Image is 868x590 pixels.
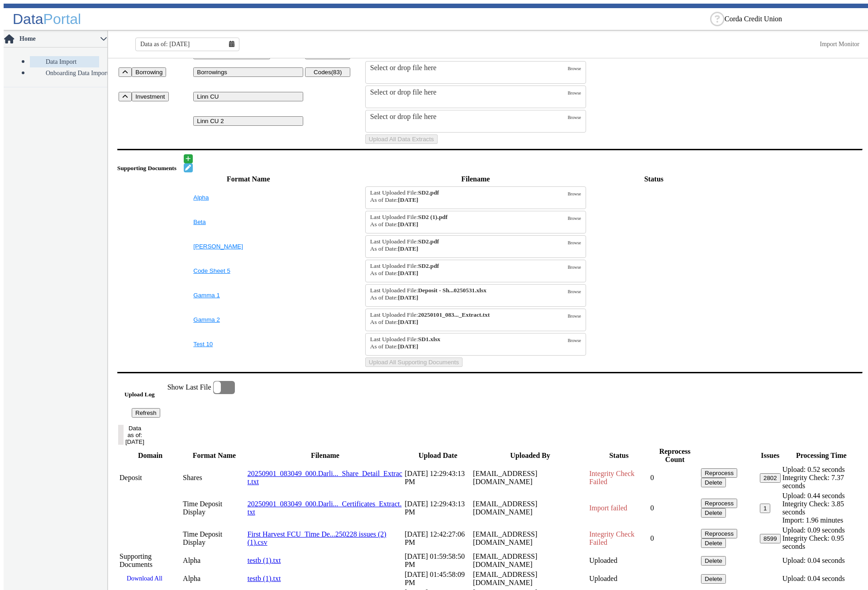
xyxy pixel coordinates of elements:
td: Time Deposit Display [182,526,246,551]
strong: SD2.pdf [418,238,439,245]
td: [DATE] 01:45:58:09 PM [404,570,472,587]
a: Download All [119,571,170,586]
a: Data Import [30,56,99,67]
button: Codes(83) [305,67,350,77]
button: Linn CU [193,92,303,101]
button: 8599 [760,534,781,543]
td: 0 [650,491,700,525]
span: Home [19,35,100,43]
td: Shares [182,465,246,490]
td: [EMAIL_ADDRESS][DOMAIN_NAME] [472,552,588,569]
span: Browse [568,216,581,221]
div: Select or drop file here [370,64,568,72]
small: SD2.pdf [370,189,568,204]
span: Browse [568,115,581,120]
button: Delete [701,508,726,518]
strong: SD2 (1).pdf [418,214,448,220]
button: Edit document [184,163,193,172]
th: Processing Time [782,447,861,464]
td: Time Deposit Display [182,491,246,525]
th: Uploaded By [472,447,588,464]
div: Import: 1.96 minutes [782,516,860,524]
button: 2802 [760,473,781,483]
ng-select: Corda Credit Union [725,15,860,23]
th: Domain [119,447,181,464]
span: Browse [568,66,581,71]
div: Data as of: [DATE] [125,425,144,445]
strong: 20250101_083..._Extract.txt [418,311,490,318]
button: Upload All Supporting Documents [365,357,463,367]
button: Data as of: [DATE] [118,425,124,445]
th: Filename [247,447,403,464]
table: SupportingDocs [117,172,863,368]
button: Borrowing [132,67,166,77]
strong: SD1.xlsx [418,336,440,343]
div: Select or drop file here [370,88,568,96]
strong: [DATE] [398,343,418,350]
td: Alpha [182,552,246,569]
button: Investment [132,92,168,101]
a: 20250901_083049_000.Darli..._Certificates_Extract.txt [248,500,402,516]
a: This is available for Darling Employees only [820,41,860,48]
div: Upload: 0.09 seconds [782,526,860,534]
span: Data [13,11,43,27]
th: Issues [759,447,781,464]
span: Browse [568,314,581,319]
span: Browse [568,289,581,294]
td: [DATE] 12:42:27:06 PM [404,526,472,551]
strong: [DATE] [398,270,418,276]
label: Show Last File [167,381,235,394]
button: 1 [760,504,770,513]
td: [EMAIL_ADDRESS][DOMAIN_NAME] [472,526,588,551]
button: Gamma 1 [193,292,303,299]
button: Code Sheet 5 [193,267,303,274]
a: Onboarding Data Import [30,67,99,79]
th: Reprocess Count [650,447,700,464]
span: Uploaded [589,575,617,582]
strong: [DATE] [398,245,418,252]
button: Reprocess [701,468,737,478]
button: Upload All Data Extracts [365,134,438,144]
td: [EMAIL_ADDRESS][DOMAIN_NAME] [472,465,588,490]
button: Beta [193,219,303,225]
span: Import failed [589,504,627,512]
strong: [DATE] [398,221,418,228]
td: Alpha [182,570,246,587]
div: Upload: 0.04 seconds [782,557,860,565]
button: Linn CU 2 [193,116,303,126]
th: Format Name [182,447,246,464]
strong: SD2.pdf [418,262,439,269]
a: testb (1).txt [248,557,281,564]
span: Portal [43,11,81,27]
button: Add document [184,154,193,163]
span: Browse [568,90,581,95]
span: Browse [568,265,581,270]
span: Browse [568,191,581,196]
button: Reprocess [701,499,737,508]
div: Integrity Check: 7.37 seconds [782,474,860,490]
th: Status [587,173,720,185]
div: Upload: 0.52 seconds [782,466,860,474]
td: [DATE] 12:29:43:13 PM [404,465,472,490]
td: 0 [650,465,700,490]
td: [EMAIL_ADDRESS][DOMAIN_NAME] [472,570,588,587]
span: Integrity Check Failed [589,530,634,546]
th: Format Name [193,173,304,185]
div: Upload: 0.04 seconds [782,575,860,583]
strong: Deposit - Sh...0250531.xlsx [418,287,486,294]
h5: Upload Log [124,391,167,398]
strong: [DATE] [398,294,418,301]
span: Browse [568,338,581,343]
div: Integrity Check: 3.85 seconds [782,500,860,516]
span: Uploaded [589,557,617,564]
button: Delete [701,538,726,548]
small: SD1.xlsx [370,336,568,350]
span: Integrity Check Failed [589,470,634,485]
p-accordion-content: Home [4,48,107,87]
td: [DATE] 12:29:43:13 PM [404,491,472,525]
button: Alpha [193,194,303,201]
p-accordion-header: Home [4,31,107,48]
a: testb (1).txt [248,575,281,582]
div: Help [710,12,725,26]
td: Deposit [119,465,181,490]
